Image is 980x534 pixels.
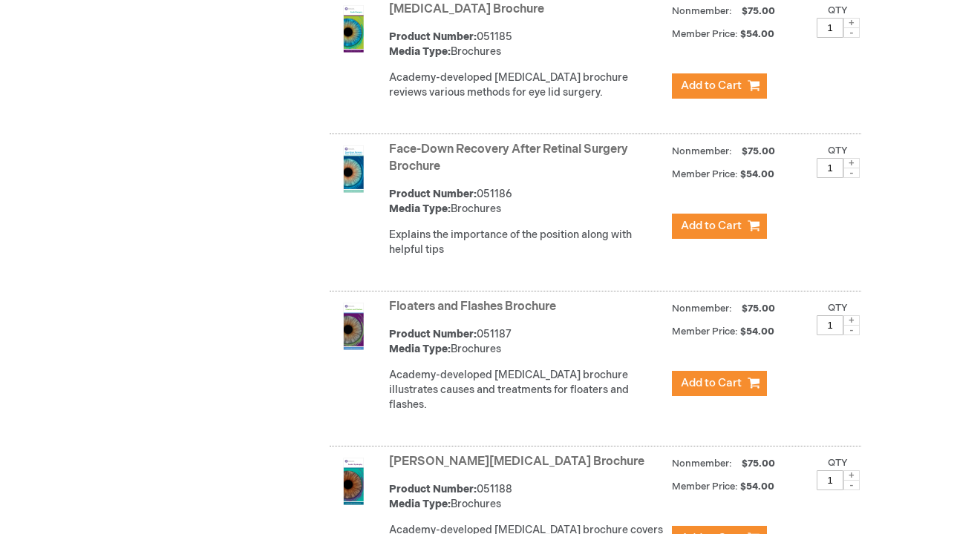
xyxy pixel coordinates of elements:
[330,303,377,350] img: Floaters and Flashes Brochure
[389,188,477,200] strong: Product Number:
[389,70,664,100] div: Academy-developed [MEDICAL_DATA] brochure reviews various methods for eye lid surgery.
[330,5,377,53] img: Eyelid Surgery Brochure
[389,328,477,340] strong: Product Number:
[672,2,732,21] strong: Nonmember:
[739,145,777,157] span: $75.00
[389,30,664,59] div: 051185 Brochures
[817,18,843,38] input: Qty
[672,168,738,180] strong: Member Price:
[389,343,451,355] strong: Media Type:
[672,455,732,473] strong: Nonmember:
[389,327,664,357] div: 051187 Brochures
[672,371,767,396] button: Add to Cart
[389,228,664,257] div: Explains the importance of the position along with helpful tips
[389,482,664,512] div: 051188 Brochures
[389,30,477,43] strong: Product Number:
[672,142,732,161] strong: Nonmember:
[740,326,777,337] span: $54.00
[389,455,644,469] a: [PERSON_NAME][MEDICAL_DATA] Brochure
[389,187,664,217] div: 051186 Brochures
[672,214,767,239] button: Add to Cart
[681,79,742,93] span: Add to Cart
[389,45,451,58] strong: Media Type:
[817,315,843,335] input: Qty
[817,470,843,490] input: Qty
[739,5,777,17] span: $75.00
[389,300,556,314] a: Floaters and Flashes Brochure
[389,142,628,174] a: Face-Down Recovery After Retinal Surgery Brochure
[739,303,777,314] span: $75.00
[681,376,742,390] span: Add to Cart
[817,158,843,178] input: Qty
[672,28,738,40] strong: Member Price:
[828,145,848,156] label: Qty
[330,145,377,193] img: Face-Down Recovery After Retinal Surgery Brochure
[672,73,767,99] button: Add to Cart
[739,458,777,469] span: $75.00
[740,481,777,492] span: $54.00
[672,481,738,492] strong: Member Price:
[389,368,664,412] div: Academy-developed [MEDICAL_DATA] brochure illustrates causes and treatments for floaters and flas...
[672,326,738,337] strong: Member Price:
[389,498,451,510] strong: Media Type:
[389,202,451,215] strong: Media Type:
[828,4,848,16] label: Qty
[828,302,848,314] label: Qty
[389,2,544,16] a: [MEDICAL_DATA] Brochure
[828,457,848,469] label: Qty
[330,458,377,505] img: Fuchs' Dystrophy Brochure
[740,28,777,40] span: $54.00
[681,219,742,233] span: Add to Cart
[672,300,732,318] strong: Nonmember:
[389,483,477,495] strong: Product Number:
[740,168,777,180] span: $54.00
